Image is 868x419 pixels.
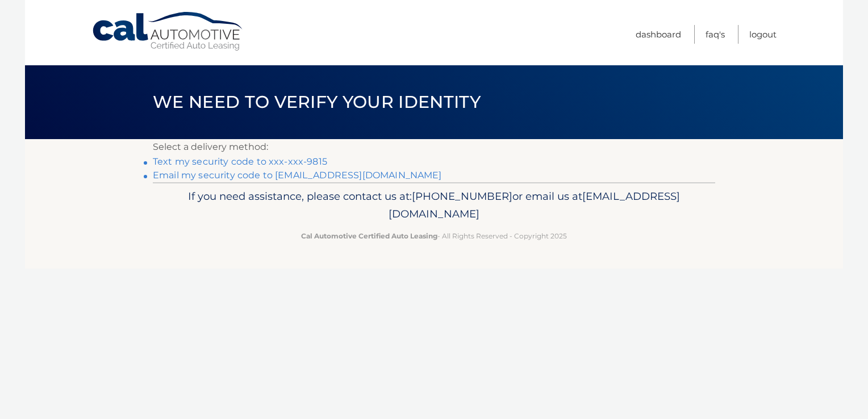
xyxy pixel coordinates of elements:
strong: Cal Automotive Certified Auto Leasing [301,232,437,240]
a: Cal Automotive [91,11,245,52]
span: We need to verify your identity [153,91,481,112]
a: Email my security code to [EMAIL_ADDRESS][DOMAIN_NAME] [153,170,442,181]
a: Logout [749,25,777,44]
p: Select a delivery method: [153,139,715,155]
a: Dashboard [636,25,681,44]
p: If you need assistance, please contact us at: or email us at [160,187,708,224]
span: [PHONE_NUMBER] [412,190,512,203]
a: FAQ's [706,25,725,44]
p: - All Rights Reserved - Copyright 2025 [160,230,708,242]
a: Text my security code to xxx-xxx-9815 [153,156,327,167]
